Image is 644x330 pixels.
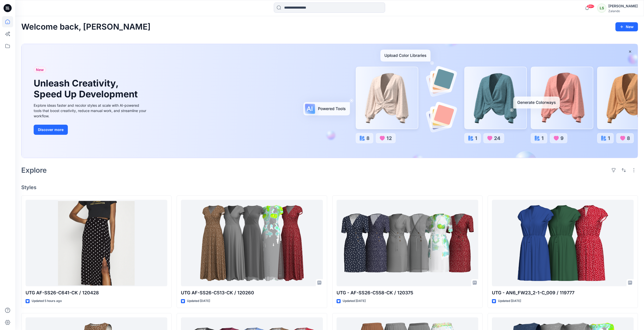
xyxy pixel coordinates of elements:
[34,78,140,100] h1: Unleash Creativity, Speed Up Development
[187,298,210,304] p: Updated [DATE]
[608,9,638,13] div: Zalando
[36,67,44,73] span: New
[34,125,68,135] button: Discover more
[337,200,478,287] a: UTG - AF-SS26-C558-CK / 120375
[32,298,62,304] p: Updated 5 hours ago
[492,200,634,287] a: UTG - AN6_FW23_2-1-C_009 / 119777
[498,298,521,304] p: Updated [DATE]
[34,125,148,135] a: Discover more
[181,200,323,287] a: UTG AF-SS26-C513-CK / 120260
[608,3,638,9] div: [PERSON_NAME]
[26,200,167,287] a: UTG AF-SS26-C641-CK / 120428
[597,4,606,13] div: LS
[181,289,323,296] p: UTG AF-SS26-C513-CK / 120260
[343,298,366,304] p: Updated [DATE]
[587,4,594,8] span: 99+
[21,184,638,190] h4: Styles
[21,22,151,32] h2: Welcome back, [PERSON_NAME]
[615,22,638,31] button: New
[337,289,478,296] p: UTG - AF-SS26-C558-CK / 120375
[34,103,148,119] div: Explore ideas faster and recolor styles at scale with AI-powered tools that boost creativity, red...
[492,289,634,296] p: UTG - AN6_FW23_2-1-C_009 / 119777
[21,166,47,174] h2: Explore
[26,289,167,296] p: UTG AF-SS26-C641-CK / 120428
